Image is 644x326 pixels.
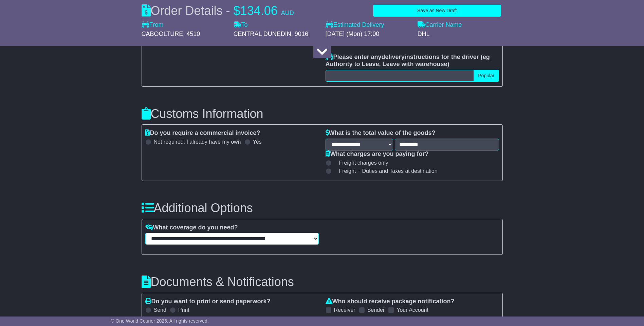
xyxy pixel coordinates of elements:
label: Not required, I already have my own [154,139,241,145]
label: Sender [367,307,385,313]
span: 134.06 [240,4,278,18]
button: Popular [474,70,499,82]
h3: Customs Information [142,107,503,121]
span: , 9016 [291,30,308,37]
span: AUD [281,9,294,16]
label: Receiver [334,307,355,313]
label: To [234,21,248,29]
label: Carrier Name [418,21,462,29]
label: Yes [253,139,262,145]
span: © One World Courier 2025. All rights reserved. [111,318,209,324]
span: $ [234,4,240,18]
label: Send [154,307,166,313]
label: Who should receive package notification? [326,298,455,305]
label: Do you want to print or send paperwork? [145,298,271,305]
h3: Documents & Notifications [142,275,503,289]
label: Freight charges only [331,160,388,166]
div: [DATE] (Mon) 17:00 [326,30,411,38]
h3: Additional Options [142,201,503,215]
span: CABOOLTURE [142,30,183,37]
label: Do you require a commercial invoice? [145,129,260,137]
span: Freight + Duties and Taxes at destination [339,168,438,174]
label: Please enter any instructions for the driver ( ) [326,54,499,68]
div: DHL [418,30,503,38]
span: , 4510 [183,30,200,37]
button: Save as New Draft [373,5,501,17]
label: What coverage do you need? [145,224,238,231]
div: Order Details - [142,3,294,18]
span: CENTRAL DUNEDIN [234,30,291,37]
label: Your Account [397,307,428,313]
label: Print [178,307,189,313]
label: What charges are you paying for? [326,150,429,158]
label: Estimated Delivery [326,21,411,29]
span: eg Authority to Leave, Leave with warehouse [326,54,490,68]
span: delivery [382,54,405,60]
label: From [142,21,164,29]
label: What is the total value of the goods? [326,129,436,137]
